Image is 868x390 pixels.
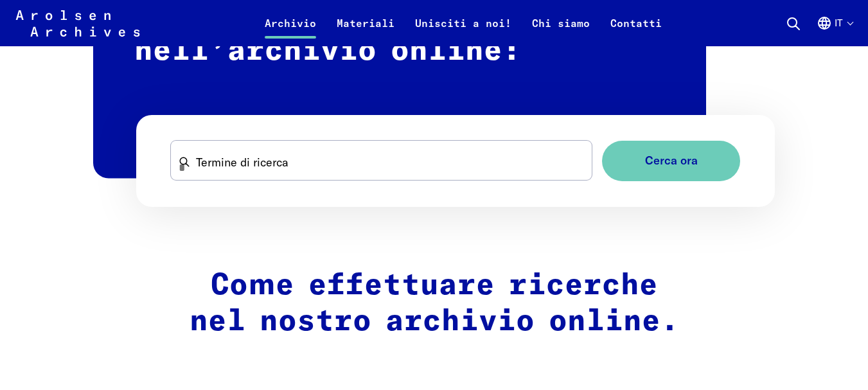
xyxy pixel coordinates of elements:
[405,15,522,46] a: Unisciti a noi!
[817,15,853,46] button: Italiano, selezione lingua
[326,15,405,46] a: Materiali
[522,15,600,46] a: Chi siamo
[163,269,706,341] h2: Come effettuare ricerche nel nostro archivio online.
[600,15,672,46] a: Contatti
[645,154,698,168] span: Cerca ora
[254,15,326,46] a: Archivio
[254,8,672,39] nav: Primaria
[602,141,740,181] button: Cerca ora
